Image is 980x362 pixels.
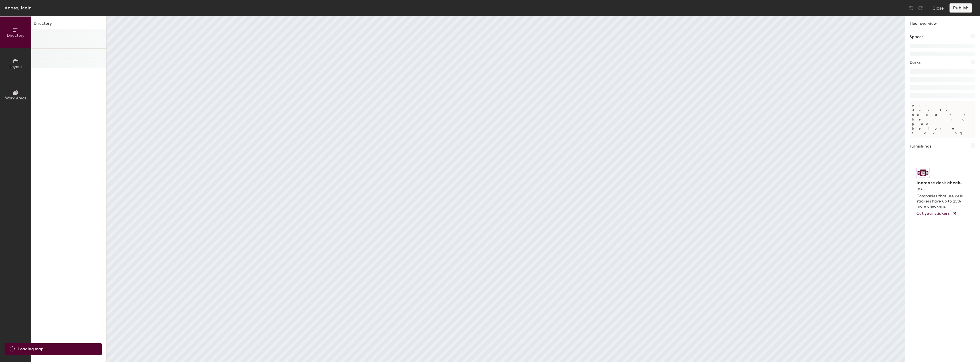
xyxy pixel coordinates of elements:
[9,64,22,69] span: Layout
[916,180,965,191] h4: Increase desk check-ins
[5,4,32,11] div: Annex, Main
[905,16,980,29] h1: Floor overview
[910,143,931,150] h1: Furnishings
[918,5,923,11] img: Redo
[916,168,930,178] img: Sticker logo
[916,194,965,209] p: Companies that use desk stickers have up to 25% more check-ins.
[910,34,923,40] h1: Spaces
[7,33,24,38] span: Directory
[31,21,106,29] h1: Directory
[910,101,975,138] p: All desks need to be in a pod before saving
[916,211,957,216] a: Get your stickers
[916,211,950,216] span: Get your stickers
[107,16,905,362] canvas: Map
[908,5,914,11] img: Undo
[18,346,48,352] span: Loading map ...
[5,96,26,101] span: Work Areas
[932,3,944,13] button: Close
[910,60,920,66] h1: Desks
